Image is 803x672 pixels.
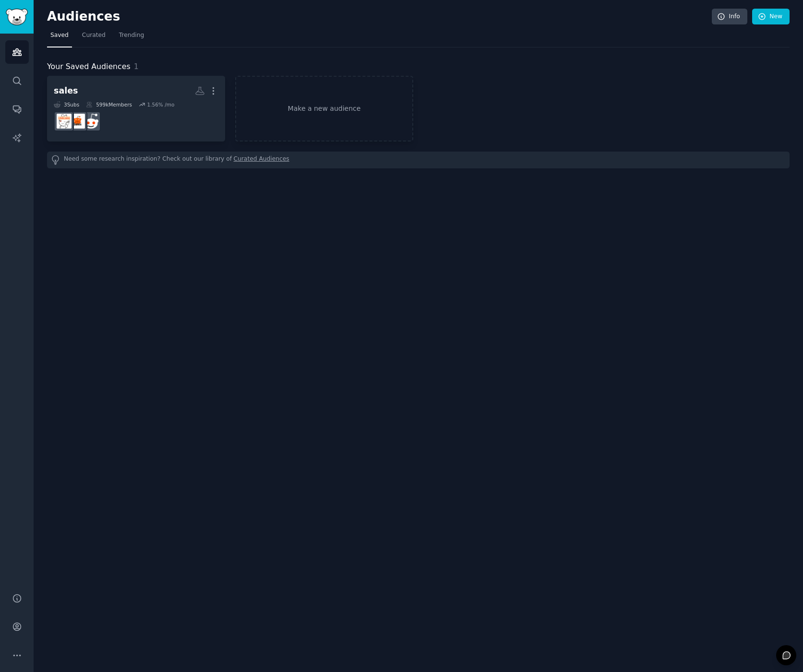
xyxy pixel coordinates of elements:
[70,114,85,129] img: Sales_Professionals
[47,28,72,47] a: Saved
[86,101,132,108] div: 599k Members
[712,9,747,25] a: Info
[79,28,109,47] a: Curated
[47,76,225,141] a: sales3Subs599kMembers1.56% /mosalesSales_Professionalsb2b_sales
[50,31,69,40] span: Saved
[134,62,139,71] span: 1
[235,76,413,141] a: Make a new audience
[119,31,144,40] span: Trending
[47,61,131,73] span: Your Saved Audiences
[84,114,98,129] img: sales
[47,9,712,24] h2: Audiences
[116,28,147,47] a: Trending
[234,155,289,165] a: Curated Audiences
[82,31,106,40] span: Curated
[6,9,28,25] img: GummySearch logo
[47,152,790,168] div: Need some research inspiration? Check out our library of
[57,114,72,129] img: b2b_sales
[54,101,79,108] div: 3 Sub s
[147,101,174,108] div: 1.56 % /mo
[752,9,790,25] a: New
[54,85,78,97] div: sales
